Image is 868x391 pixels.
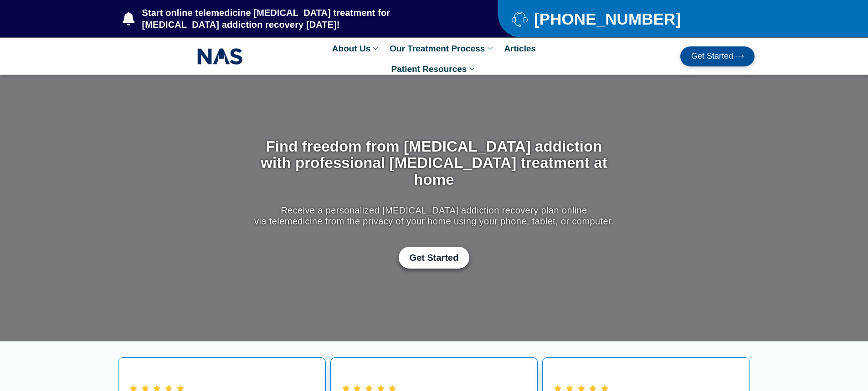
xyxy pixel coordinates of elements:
a: Articles [499,38,540,59]
div: Get Started with Suboxone Treatment by filling-out this new patient packet form [252,247,616,269]
h1: Find freedom from [MEDICAL_DATA] addiction with professional [MEDICAL_DATA] treatment at home [252,138,616,188]
a: Patient Resources [387,59,482,79]
img: NAS_email_signature-removebg-preview.png [197,46,243,67]
a: Our Treatment Process [385,38,499,59]
span: [PHONE_NUMBER] [532,13,681,25]
a: Start online telemedicine [MEDICAL_DATA] treatment for [MEDICAL_DATA] addiction recovery [DATE]! [123,7,462,30]
p: Receive a personalized [MEDICAL_DATA] addiction recovery plan online via telemedicine from the pr... [252,205,616,227]
a: [PHONE_NUMBER] [512,11,732,27]
span: Start online telemedicine [MEDICAL_DATA] treatment for [MEDICAL_DATA] addiction recovery [DATE]! [140,7,462,30]
span: Get Started [410,252,459,263]
a: Get Started [399,247,470,269]
span: Get Started [691,52,733,61]
a: Get Started [680,46,755,66]
a: About Us [328,38,385,59]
